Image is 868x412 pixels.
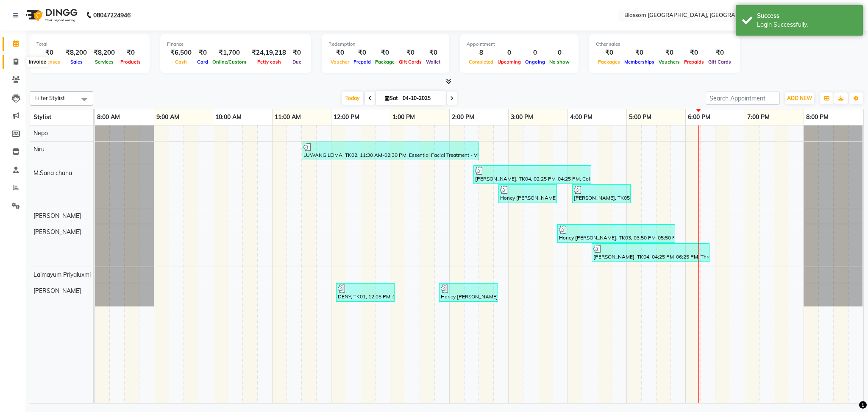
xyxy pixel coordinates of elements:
[195,59,210,65] span: Card
[424,48,442,58] div: ₹0
[467,48,495,58] div: 8
[785,92,814,104] button: ADD NEW
[36,41,143,48] div: Total
[757,20,857,29] div: Login Successfully.
[167,41,304,48] div: Finance
[573,186,630,202] div: [PERSON_NAME], TK05, 04:05 PM-05:05 PM, Cut & Style - [DEMOGRAPHIC_DATA] Hair Cut
[706,48,733,58] div: ₹0
[467,41,572,48] div: Appointment
[400,92,442,105] input: 2025-10-04
[706,92,780,105] input: Search Appointment
[62,48,90,58] div: ₹8,200
[682,59,706,65] span: Prepaids
[596,41,733,48] div: Other sales
[167,48,195,58] div: ₹6,500
[351,59,373,65] span: Prepaid
[657,59,682,65] span: Vouchers
[33,287,81,295] span: [PERSON_NAME]
[213,111,244,123] a: 10:00 AM
[495,59,523,65] span: Upcoming
[337,284,394,301] div: DENY, TK01, 12:05 PM-01:05 PM, Cut & Style - Men'S Haircut
[289,48,304,58] div: ₹0
[499,186,556,202] div: Honey [PERSON_NAME], TK03, 02:50 PM-03:50 PM, Cut & Style - [DEMOGRAPHIC_DATA] Hair Cut
[523,59,547,65] span: Ongoing
[36,48,62,58] div: ₹0
[495,48,523,58] div: 0
[373,48,397,58] div: ₹0
[787,95,812,101] span: ADD NEW
[33,145,45,153] span: Niru
[757,11,857,20] div: Success
[210,59,248,65] span: Online/Custom
[210,48,248,58] div: ₹1,700
[118,48,143,58] div: ₹0
[328,59,351,65] span: Voucher
[682,48,706,58] div: ₹0
[686,111,712,123] a: 6:00 PM
[90,48,118,58] div: ₹8,200
[804,111,831,123] a: 8:00 PM
[303,143,478,159] div: LUWANG LEIMA, TK02, 11:30 AM-02:30 PM, Essential Facial Treatment - Vita+ Intense Nourishing Faci...
[68,59,85,65] span: Sales
[547,48,572,58] div: 0
[33,228,81,236] span: [PERSON_NAME]
[596,48,622,58] div: ₹0
[351,48,373,58] div: ₹0
[558,225,674,242] div: Honey [PERSON_NAME], TK03, 03:50 PM-05:50 PM, Threading - Eyebrow,Threading - Upper Lips
[118,59,143,65] span: Products
[93,3,131,27] b: 08047224946
[627,111,654,123] a: 5:00 PM
[657,48,682,58] div: ₹0
[154,111,181,123] a: 9:00 AM
[33,113,51,121] span: Stylist
[509,111,535,123] a: 3:00 PM
[195,48,210,58] div: ₹0
[440,284,497,301] div: Honey [PERSON_NAME], TK03, 01:50 PM-02:50 PM, Cut & Style - Men'S Haircut
[706,59,733,65] span: Gift Cards
[290,59,303,65] span: Due
[95,111,122,123] a: 8:00 AM
[33,271,91,278] span: Laimayum Priyaluxmi
[328,48,351,58] div: ₹0
[22,3,80,27] img: logo
[255,59,283,65] span: Petty cash
[27,57,48,67] div: Invoice
[383,95,400,101] span: Sat
[523,48,547,58] div: 0
[596,59,622,65] span: Packages
[745,111,772,123] a: 7:00 PM
[342,92,363,105] span: Today
[397,59,424,65] span: Gift Cards
[33,169,72,177] span: M.Sana chanu
[397,48,424,58] div: ₹0
[622,59,657,65] span: Memberships
[328,41,442,48] div: Redemption
[273,111,303,123] a: 11:00 AM
[331,111,362,123] a: 12:00 PM
[474,167,590,183] div: [PERSON_NAME], TK04, 02:25 PM-04:25 PM, Colour - Hair Root Touch Up([DEMOGRAPHIC_DATA]),Hair Care...
[33,129,48,137] span: Nepo
[248,48,289,58] div: ₹24,19,218
[33,212,81,220] span: [PERSON_NAME]
[93,59,116,65] span: Services
[547,59,572,65] span: No show
[35,95,65,101] span: Filter Stylist
[173,59,189,65] span: Cash
[424,59,442,65] span: Wallet
[467,59,495,65] span: Completed
[622,48,657,58] div: ₹0
[450,111,476,123] a: 2:00 PM
[568,111,595,123] a: 4:00 PM
[390,111,417,123] a: 1:00 PM
[373,59,397,65] span: Package
[593,245,709,261] div: [PERSON_NAME], TK04, 04:25 PM-06:25 PM, Threading - Eyebrow,Threading - Upper Lips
